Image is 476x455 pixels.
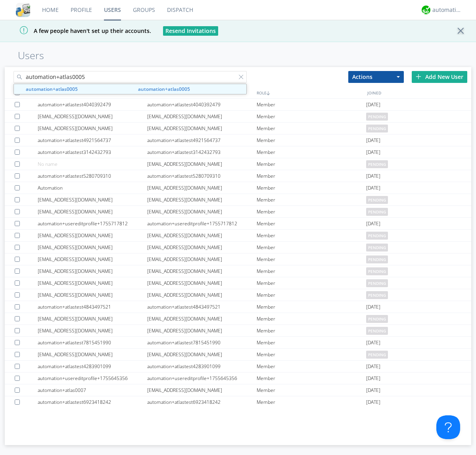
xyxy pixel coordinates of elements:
[257,313,366,324] div: Member
[366,327,388,335] span: pending
[147,372,257,384] div: automation+usereditprofile+1755645356
[257,396,366,408] div: Member
[147,277,257,289] div: [EMAIL_ADDRESS][DOMAIN_NAME]
[257,325,366,336] div: Member
[366,279,388,287] span: pending
[147,182,257,194] div: [EMAIL_ADDRESS][DOMAIN_NAME]
[38,242,147,253] div: [EMAIL_ADDRESS][DOMAIN_NAME]
[348,71,404,83] button: Actions
[257,277,366,289] div: Member
[366,182,380,194] span: [DATE]
[147,325,257,336] div: [EMAIL_ADDRESS][DOMAIN_NAME]
[38,230,147,241] div: [EMAIL_ADDRESS][DOMAIN_NAME]
[5,265,471,277] a: [EMAIL_ADDRESS][DOMAIN_NAME][EMAIL_ADDRESS][DOMAIN_NAME]Memberpending
[366,361,380,372] span: [DATE]
[5,361,471,372] a: automation+atlastest4283901099automation+atlastest4283901099Member[DATE]
[5,372,471,384] a: automation+usereditprofile+1755645356automation+usereditprofile+1755645356Member[DATE]
[147,218,257,229] div: automation+usereditprofile+1755717812
[5,158,471,170] a: No name[EMAIL_ADDRESS][DOMAIN_NAME]Memberpending
[5,337,471,349] a: automation+atlastest7815451990automation+atlastest7815451990Member[DATE]
[5,301,471,313] a: automation+atlastest4843497521automation+atlastest4843497521Member[DATE]
[38,372,147,384] div: automation+usereditprofile+1755645356
[5,182,471,194] a: Automation[EMAIL_ADDRESS][DOMAIN_NAME]Member[DATE]
[147,313,257,324] div: [EMAIL_ADDRESS][DOMAIN_NAME]
[366,232,388,240] span: pending
[366,255,388,263] span: pending
[432,6,462,14] div: automation+atlas
[5,194,471,206] a: [EMAIL_ADDRESS][DOMAIN_NAME][EMAIL_ADDRESS][DOMAIN_NAME]Memberpending
[257,146,366,158] div: Member
[147,146,257,158] div: automation+atlastest3142432793
[147,289,257,301] div: [EMAIL_ADDRESS][DOMAIN_NAME]
[257,111,366,122] div: Member
[366,218,380,230] span: [DATE]
[5,349,471,361] a: [EMAIL_ADDRESS][DOMAIN_NAME][EMAIL_ADDRESS][DOMAIN_NAME]Memberpending
[147,301,257,313] div: automation+atlastest4843497521
[5,277,471,289] a: [EMAIL_ADDRESS][DOMAIN_NAME][EMAIL_ADDRESS][DOMAIN_NAME]Memberpending
[147,134,257,146] div: automation+atlastest4921564737
[366,146,380,158] span: [DATE]
[13,71,247,83] input: Search users
[5,242,471,253] a: [EMAIL_ADDRESS][DOMAIN_NAME][EMAIL_ADDRESS][DOMAIN_NAME]Memberpending
[38,301,147,313] div: automation+atlastest4843497521
[38,194,147,205] div: [EMAIL_ADDRESS][DOMAIN_NAME]
[38,123,147,134] div: [EMAIL_ADDRESS][DOMAIN_NAME]
[366,244,388,251] span: pending
[38,396,147,408] div: automation+atlastest6923418242
[38,134,147,146] div: automation+atlastest4921564737
[38,161,58,167] span: No name
[147,396,257,408] div: automation+atlastest6923418242
[147,337,257,348] div: automation+atlastest7815451990
[257,182,366,194] div: Member
[38,182,147,194] div: Automation
[255,87,365,98] div: ROLE
[366,125,388,132] span: pending
[147,158,257,170] div: [EMAIL_ADDRESS][DOMAIN_NAME]
[366,337,380,349] span: [DATE]
[366,113,388,121] span: pending
[147,170,257,182] div: automation+atlastest5280709310
[5,146,471,158] a: automation+atlastest3142432793automation+atlastest3142432793Member[DATE]
[147,361,257,372] div: automation+atlastest4283901099
[147,384,257,396] div: [EMAIL_ADDRESS][DOMAIN_NAME]
[5,325,471,337] a: [EMAIL_ADDRESS][DOMAIN_NAME][EMAIL_ADDRESS][DOMAIN_NAME]Memberpending
[422,6,430,14] img: d2d01cd9b4174d08988066c6d424eccd
[38,253,147,265] div: [EMAIL_ADDRESS][DOMAIN_NAME]
[38,325,147,336] div: [EMAIL_ADDRESS][DOMAIN_NAME]
[366,170,380,182] span: [DATE]
[257,289,366,301] div: Member
[38,111,147,122] div: [EMAIL_ADDRESS][DOMAIN_NAME]
[147,99,257,110] div: automation+atlastest4040392479
[412,71,467,83] div: Add New User
[257,99,366,110] div: Member
[257,158,366,170] div: Member
[5,134,471,146] a: automation+atlastest4921564737automation+atlastest4921564737Member[DATE]
[5,218,471,230] a: automation+usereditprofile+1755717812automation+usereditprofile+1755717812Member[DATE]
[38,277,147,289] div: [EMAIL_ADDRESS][DOMAIN_NAME]
[5,206,471,218] a: [EMAIL_ADDRESS][DOMAIN_NAME][EMAIL_ADDRESS][DOMAIN_NAME]Memberpending
[257,349,366,360] div: Member
[366,208,388,216] span: pending
[257,372,366,384] div: Member
[257,230,366,241] div: Member
[366,160,388,168] span: pending
[38,218,147,229] div: automation+usereditprofile+1755717812
[257,206,366,217] div: Member
[257,218,366,229] div: Member
[5,170,471,182] a: automation+atlastest5280709310automation+atlastest5280709310Member[DATE]
[366,99,380,111] span: [DATE]
[38,313,147,324] div: [EMAIL_ADDRESS][DOMAIN_NAME]
[147,265,257,277] div: [EMAIL_ADDRESS][DOMAIN_NAME]
[38,361,147,372] div: automation+atlastest4283901099
[38,384,147,396] div: automation+atlas0007
[5,99,471,111] a: automation+atlastest4040392479automation+atlastest4040392479Member[DATE]
[147,206,257,217] div: [EMAIL_ADDRESS][DOMAIN_NAME]
[365,87,476,98] div: JOINED
[26,86,78,92] strong: automation+atlas0005
[257,242,366,253] div: Member
[257,384,366,396] div: Member
[147,253,257,265] div: [EMAIL_ADDRESS][DOMAIN_NAME]
[5,396,471,408] a: automation+atlastest6923418242automation+atlastest6923418242Member[DATE]
[147,242,257,253] div: [EMAIL_ADDRESS][DOMAIN_NAME]
[163,26,218,36] button: Resend Invitations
